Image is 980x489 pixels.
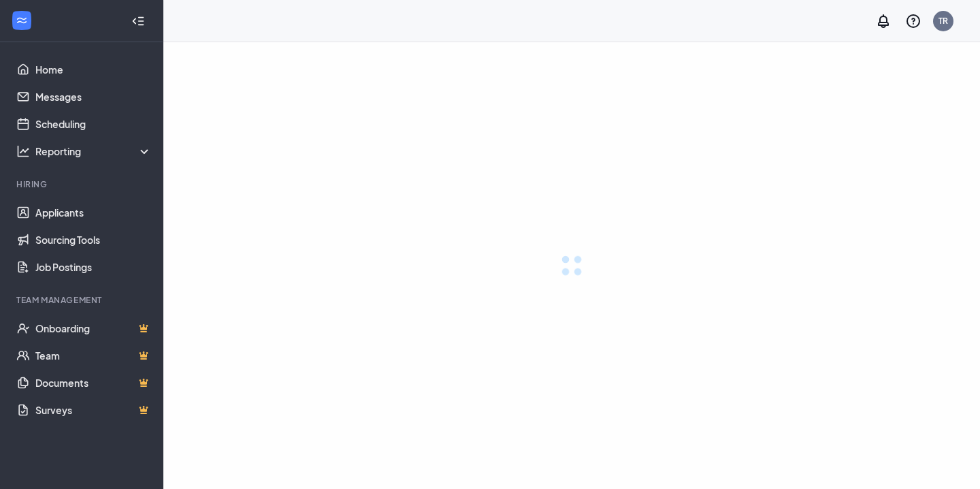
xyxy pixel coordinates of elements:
[35,315,152,342] a: OnboardingCrown
[35,110,152,138] a: Scheduling
[35,83,152,110] a: Messages
[35,342,152,369] a: TeamCrown
[905,13,921,29] svg: QuestionInfo
[875,13,892,29] svg: Notifications
[15,14,29,27] svg: WorkstreamLogo
[16,294,149,306] div: Team Management
[35,369,152,396] a: DocumentsCrown
[16,144,30,158] svg: Analysis
[16,178,149,190] div: Hiring
[131,14,145,28] svg: Collapse
[35,199,152,226] a: Applicants
[35,144,152,158] div: Reporting
[938,15,948,27] div: TR
[35,396,152,424] a: SurveysCrown
[35,56,152,83] a: Home
[35,226,152,253] a: Sourcing Tools
[35,253,152,281] a: Job Postings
